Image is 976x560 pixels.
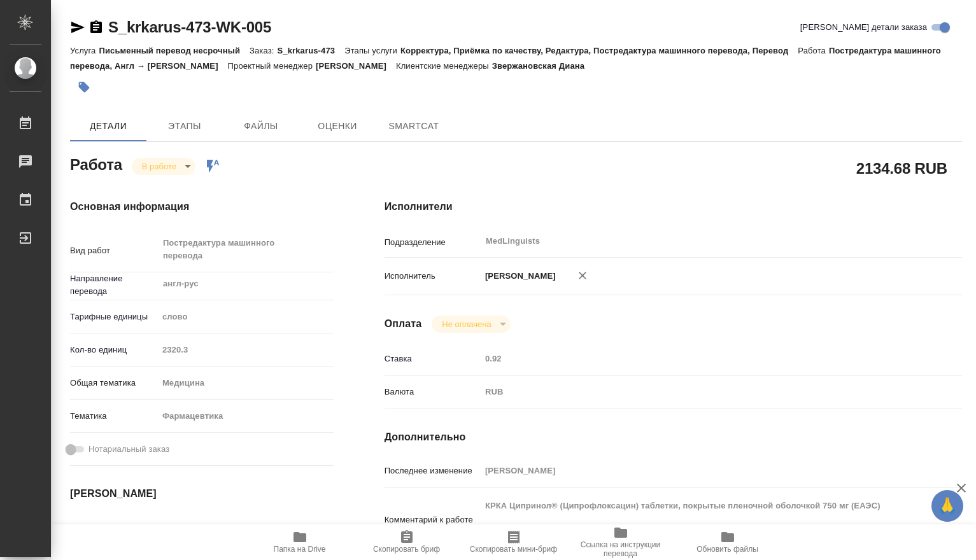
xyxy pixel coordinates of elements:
[70,199,334,214] h4: Основная информация
[385,316,422,332] h4: Оплата
[158,519,269,537] input: Пустое поле
[575,540,667,558] span: Ссылка на инструкции перевода
[70,486,334,501] h4: [PERSON_NAME]
[70,410,158,423] p: Тематика
[481,349,914,368] input: Пустое поле
[154,118,215,134] span: Этапы
[385,514,481,526] p: Комментарий к работе
[132,158,195,175] div: В работе
[70,152,122,175] h2: Работа
[697,545,758,554] span: Обновить файлы
[460,524,567,560] button: Скопировать мини-бриф
[400,46,798,55] p: Корректура, Приёмка по качеству, Редактура, Постредактура машинного перевода, Перевод
[70,272,158,298] p: Направление перевода
[481,461,914,480] input: Пустое поле
[88,443,169,456] span: Нотариальный заказ
[385,386,481,398] p: Валюта
[470,545,557,554] span: Скопировать мини-бриф
[567,524,674,560] button: Ссылка на инструкции перевода
[70,522,158,535] p: Дата начала работ
[385,270,481,283] p: Исполнитель
[385,199,962,214] h4: Исполнители
[70,46,99,55] p: Услуга
[492,61,594,71] p: Звержановская Диана
[798,46,829,55] p: Работа
[88,20,104,35] button: Скопировать ссылку
[158,405,334,427] div: Фармацевтика
[228,61,316,71] p: Проектный менеджер
[396,61,492,71] p: Клиентские менеджеры
[230,118,292,134] span: Файлы
[383,118,444,134] span: SmartCat
[438,319,495,330] button: Не оплачена
[373,545,440,554] span: Скопировать бриф
[250,46,277,55] p: Заказ:
[108,18,271,36] a: S_krkarus-473-WK-005
[70,344,158,356] p: Кол-во единиц
[274,545,326,554] span: Папка на Drive
[353,524,460,560] button: Скопировать бриф
[856,157,947,179] h2: 2134.68 RUB
[931,490,963,522] button: 🙏
[158,372,334,394] div: Медицина
[70,244,158,257] p: Вид работ
[277,46,344,55] p: S_krkarus-473
[99,46,250,55] p: Письменный перевод несрочный
[158,340,334,359] input: Пустое поле
[246,524,353,560] button: Папка на Drive
[70,311,158,323] p: Тарифные единицы
[385,430,962,445] h4: Дополнительно
[481,270,556,283] p: [PERSON_NAME]
[385,353,481,365] p: Ставка
[78,118,139,134] span: Детали
[70,73,98,101] button: Добавить тэг
[481,495,914,542] textarea: КРКА Ципринол® (Ципрофлоксацин) таблетки, покрытые пленочной оболочкой 750 мг (ЕАЭС) тотал 7263 слов
[158,306,334,328] div: слово
[385,236,481,249] p: Подразделение
[432,316,510,333] div: В работе
[569,262,597,290] button: Удалить исполнителя
[385,465,481,477] p: Последнее изменение
[344,46,400,55] p: Этапы услуги
[800,21,927,34] span: [PERSON_NAME] детали заказа
[307,118,368,134] span: Оценки
[674,524,781,560] button: Обновить файлы
[481,381,914,403] div: RUB
[70,20,85,35] button: Скопировать ссылку для ЯМессенджера
[937,493,958,519] span: 🙏
[138,161,180,172] button: В работе
[316,61,396,71] p: [PERSON_NAME]
[70,377,158,389] p: Общая тематика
